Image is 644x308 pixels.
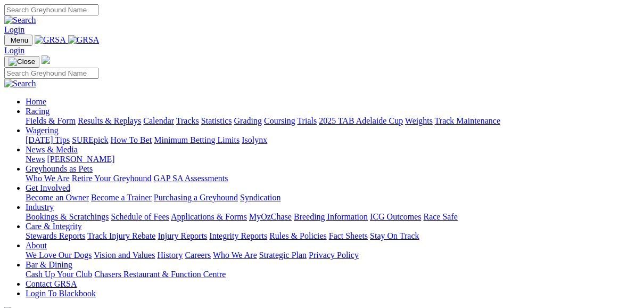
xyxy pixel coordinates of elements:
[35,35,66,45] img: GRSA
[111,212,169,221] a: Schedule of Fees
[294,212,368,221] a: Breeding Information
[26,116,76,125] a: Fields & Form
[26,193,640,202] div: Get Involved
[47,155,114,164] a: [PERSON_NAME]
[91,193,152,202] a: Become a Trainer
[26,241,47,250] a: About
[405,116,433,125] a: Weights
[26,222,82,231] a: Care & Integrity
[154,135,240,144] a: Minimum Betting Limits
[42,55,50,64] img: logo-grsa-white.png
[370,212,421,221] a: ICG Outcomes
[213,250,257,260] a: Who We Are
[26,270,92,279] a: Cash Up Your Club
[154,193,238,202] a: Purchasing a Greyhound
[264,116,295,125] a: Coursing
[26,135,640,145] div: Wagering
[319,116,403,125] a: 2025 TAB Adelaide Cup
[26,97,46,106] a: Home
[26,193,89,202] a: Become an Owner
[4,25,24,34] a: Login
[176,116,199,125] a: Tracks
[259,250,307,260] a: Strategic Plan
[26,212,640,222] div: Industry
[26,270,640,279] div: Bar & Dining
[234,116,262,125] a: Grading
[4,56,39,68] button: Toggle navigation
[154,174,228,183] a: GAP SA Assessments
[26,279,77,288] a: Contact GRSA
[370,231,419,240] a: Stay On Track
[26,107,49,116] a: Racing
[240,193,280,202] a: Syndication
[26,260,72,269] a: Bar & Dining
[171,212,247,221] a: Applications & Forms
[4,4,98,15] input: Search
[68,35,100,45] img: GRSA
[4,35,32,46] button: Toggle navigation
[26,250,92,260] a: We Love Our Dogs
[26,155,640,164] div: News & Media
[87,231,155,240] a: Track Injury Rebate
[111,135,152,144] a: How To Bet
[26,183,70,192] a: Get Involved
[185,250,211,260] a: Careers
[26,145,78,154] a: News & Media
[242,135,267,144] a: Isolynx
[26,231,85,240] a: Stewards Reports
[26,164,93,173] a: Greyhounds as Pets
[158,231,207,240] a: Injury Reports
[26,174,70,183] a: Who We Are
[143,116,174,125] a: Calendar
[78,116,141,125] a: Results & Replays
[94,270,226,279] a: Chasers Restaurant & Function Centre
[11,36,28,44] span: Menu
[4,46,24,55] a: Login
[269,231,327,240] a: Rules & Policies
[72,135,108,144] a: SUREpick
[26,250,640,260] div: About
[201,116,232,125] a: Statistics
[157,250,183,260] a: History
[26,116,640,126] div: Racing
[94,250,155,260] a: Vision and Values
[309,250,359,260] a: Privacy Policy
[249,212,292,221] a: MyOzChase
[4,68,98,79] input: Search
[423,212,457,221] a: Race Safe
[9,58,35,66] img: Close
[4,79,36,88] img: Search
[26,289,96,298] a: Login To Blackbook
[26,126,59,135] a: Wagering
[26,135,70,144] a: [DATE] Tips
[72,174,152,183] a: Retire Your Greyhound
[297,116,317,125] a: Trials
[26,231,640,241] div: Care & Integrity
[4,15,36,25] img: Search
[209,231,267,240] a: Integrity Reports
[26,202,54,212] a: Industry
[26,174,640,183] div: Greyhounds as Pets
[26,155,45,164] a: News
[435,116,500,125] a: Track Maintenance
[26,212,109,221] a: Bookings & Scratchings
[329,231,368,240] a: Fact Sheets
